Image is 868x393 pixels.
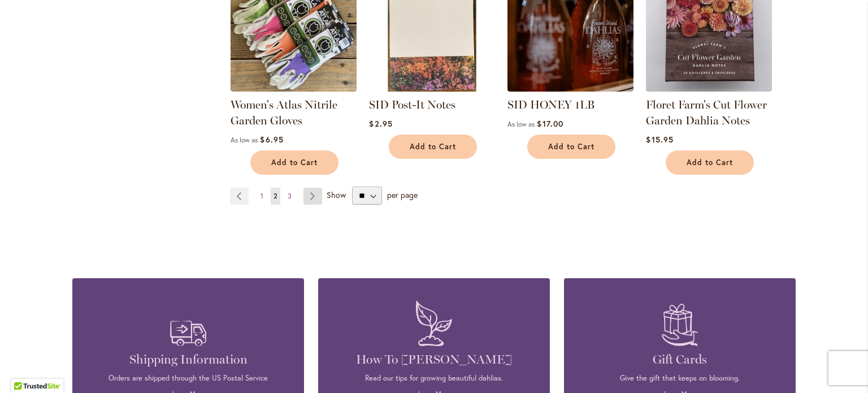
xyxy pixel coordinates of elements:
span: Add to Cart [410,142,456,152]
span: As low as [231,136,258,144]
span: As low as [507,120,535,128]
span: $15.95 [646,134,673,145]
span: 2 [274,192,277,200]
button: Add to Cart [666,150,754,175]
h4: Gift Cards [581,352,779,368]
p: Read our tips for growing beautiful dahlias. [335,373,533,383]
a: Floret Farm's Cut Flower Garden Dahlia Notes - FRONT [646,83,772,94]
span: per page [387,189,418,200]
iframe: Launch Accessibility Center [8,353,40,385]
p: Orders are shipped through the US Postal Service [89,373,287,383]
button: Add to Cart [389,135,477,159]
h4: Shipping Information [89,352,287,368]
span: $2.95 [369,118,392,129]
span: 3 [288,192,292,200]
span: Add to Cart [271,158,318,167]
button: Add to Cart [527,135,615,159]
span: 1 [261,192,263,200]
span: Add to Cart [548,142,594,152]
a: SID HONEY 1LB [507,98,594,111]
p: Give the gift that keeps on blooming. [581,373,779,383]
a: Women's Atlas Nitrile Garden Gloves [231,98,337,127]
a: 3 [285,188,294,205]
span: Add to Cart [687,158,733,167]
button: Add to Cart [250,150,338,175]
span: Show [327,189,346,200]
a: SID POST-IT NOTES Exclusive [369,83,495,94]
span: $6.95 [260,134,283,145]
a: Floret Farm's Cut Flower Garden Dahlia Notes [646,98,767,127]
a: Women's Atlas Nitrile Gloves in 4 sizes [231,83,357,94]
h4: How To [PERSON_NAME] [335,352,533,368]
span: $17.00 [537,118,563,129]
a: 1 [258,188,266,205]
a: SID HONEY 1LB Exclusive [507,83,633,94]
a: SID Post-It Notes [369,98,455,111]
